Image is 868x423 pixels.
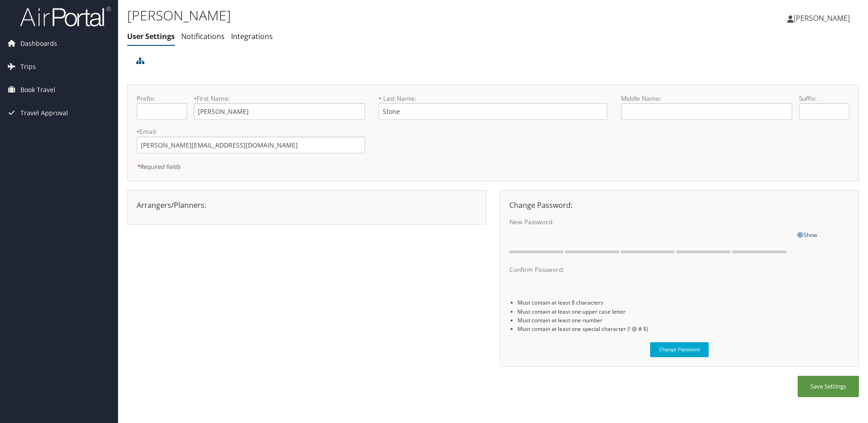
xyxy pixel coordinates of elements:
[797,231,817,239] span: Show
[518,298,849,307] li: Must contain at least 8 characters
[379,94,607,103] label: Last Name:
[509,217,790,226] label: New Password:
[518,307,849,316] li: Must contain at least one upper case letter
[20,102,68,124] span: Travel Approval
[194,94,365,103] label: First Name:
[137,162,180,171] em: Required fields
[650,342,709,357] button: Change Password
[503,200,856,211] div: Change Password:
[794,13,850,23] span: [PERSON_NAME]
[137,94,187,103] label: Prefix:
[787,5,859,32] a: [PERSON_NAME]
[127,6,615,25] h1: [PERSON_NAME]
[20,55,36,78] span: Trips
[509,265,790,274] label: Confirm Password:
[20,6,111,27] img: airportal-logo.png
[130,200,483,211] div: Arrangers/Planners:
[20,32,57,55] span: Dashboards
[127,31,175,41] a: User Settings
[518,325,849,333] li: Must contain at least one special character (! @ # $)
[797,229,817,239] a: Show
[799,94,849,103] label: Suffix:
[181,31,225,41] a: Notifications
[518,316,849,325] li: Must contain at least one number
[621,94,792,103] label: Middle Name:
[798,376,859,397] button: Save Settings
[20,79,55,101] span: Book Travel
[231,31,273,41] a: Integrations
[137,127,365,136] label: Email:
